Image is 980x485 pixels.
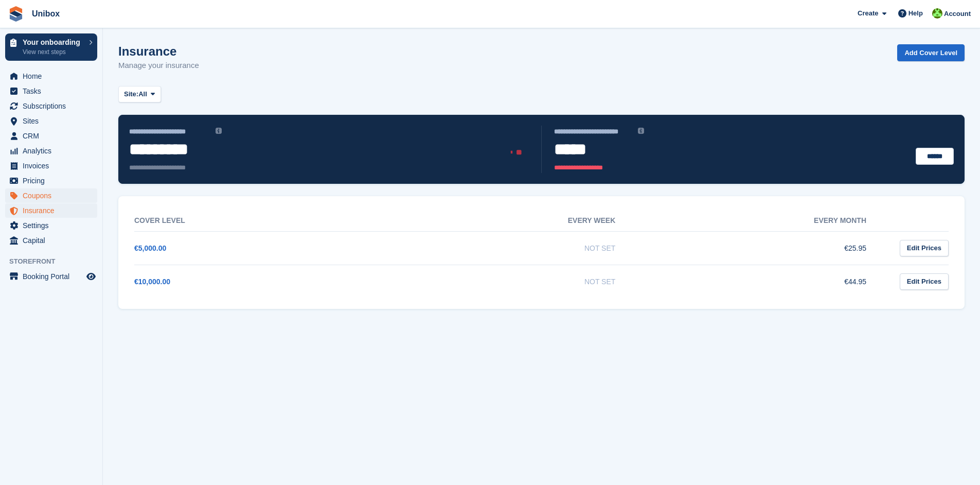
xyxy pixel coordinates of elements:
[9,256,102,267] span: Storefront
[5,269,97,284] a: menu
[385,210,636,232] th: Every week
[5,218,97,233] a: menu
[5,69,97,83] a: menu
[134,278,170,286] a: €10,000.00
[23,144,84,158] span: Analytics
[134,210,385,232] th: Cover Level
[23,114,84,128] span: Sites
[28,5,64,22] a: Unibox
[23,218,84,233] span: Settings
[858,8,878,19] span: Create
[5,144,97,158] a: menu
[5,174,97,188] a: menu
[638,128,644,134] img: icon-info-grey-7440780725fd019a000dd9b08b2336e03edf1995a4989e88bcd33f0948082b44.svg
[900,273,949,290] a: Edit Prices
[944,9,971,19] span: Account
[385,265,636,298] td: Not Set
[385,231,636,265] td: Not Set
[636,210,887,232] th: Every month
[23,84,84,98] span: Tasks
[23,47,84,57] p: View next steps
[23,174,84,188] span: Pricing
[23,129,84,143] span: CRM
[23,203,84,218] span: Insurance
[23,69,84,83] span: Home
[124,89,138,99] span: Site:
[5,129,97,143] a: menu
[216,128,222,134] img: icon-info-grey-7440780725fd019a000dd9b08b2336e03edf1995a4989e88bcd33f0948082b44.svg
[23,233,84,248] span: Capital
[138,89,147,99] span: All
[85,270,97,283] a: Preview store
[5,159,97,173] a: menu
[932,8,942,19] img: Kreso Papec
[5,33,97,61] a: Your onboarding View next steps
[5,203,97,218] a: menu
[134,244,166,252] a: €5,000.00
[23,99,84,113] span: Subscriptions
[23,159,84,173] span: Invoices
[118,60,199,72] p: Manage your insurance
[900,240,949,257] a: Edit Prices
[23,269,84,284] span: Booking Portal
[5,233,97,248] a: menu
[5,99,97,113] a: menu
[636,265,887,298] td: €44.95
[118,86,161,103] button: Site: All
[5,84,97,98] a: menu
[5,188,97,203] a: menu
[118,44,199,58] h1: Insurance
[23,39,84,46] p: Your onboarding
[897,44,965,61] a: Add Cover Level
[23,188,84,203] span: Coupons
[5,114,97,128] a: menu
[908,8,923,19] span: Help
[8,6,24,22] img: stora-icon-8386f47178a22dfd0bd8f6a31ec36ba5ce8667c1dd55bd0f319d3a0aa187defe.svg
[636,231,887,265] td: €25.95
